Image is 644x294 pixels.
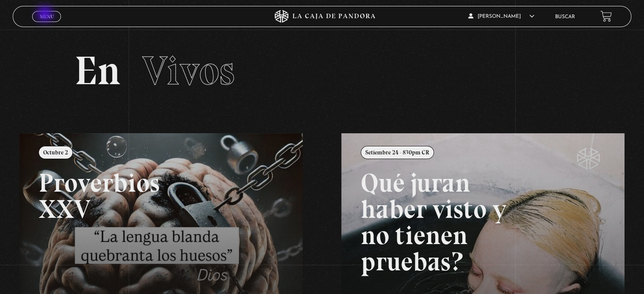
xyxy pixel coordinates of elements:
a: Buscar [555,14,575,19]
span: Menu [40,14,54,19]
span: [PERSON_NAME] [468,14,534,19]
span: Cerrar [37,21,57,27]
h2: En [75,51,569,91]
a: View your shopping cart [600,11,612,22]
span: Vivos [142,47,235,95]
